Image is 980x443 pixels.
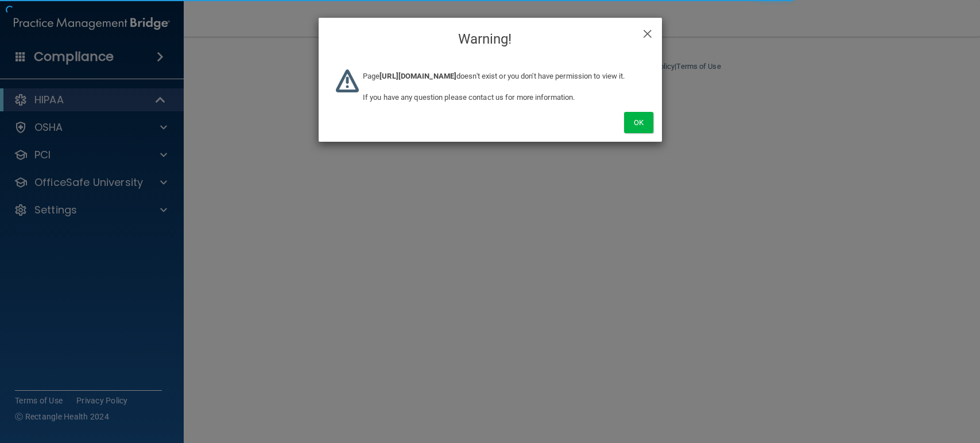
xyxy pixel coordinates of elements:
span: × [642,21,653,44]
img: warning-logo.669c17dd.png [336,69,359,92]
button: Ok [624,112,653,133]
p: Page doesn't exist or you don't have permission to view it. [363,69,645,83]
b: [URL][DOMAIN_NAME] [379,72,456,80]
p: If you have any question please contact us for more information. [363,91,645,104]
h4: Warning! [327,26,653,52]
